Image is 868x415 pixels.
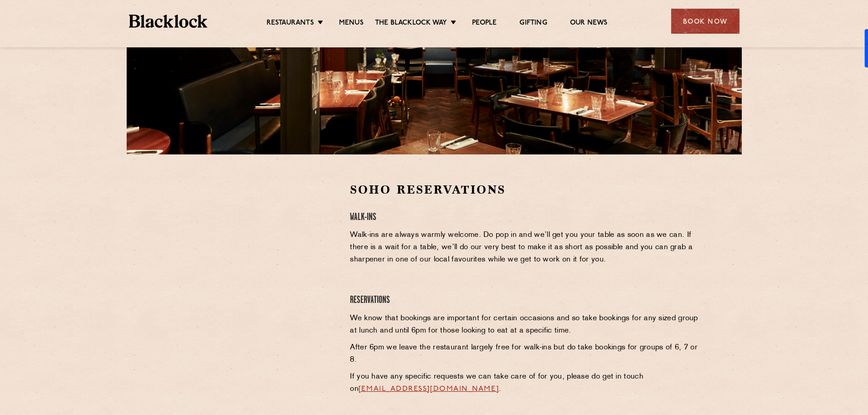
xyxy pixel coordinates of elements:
a: [EMAIL_ADDRESS][DOMAIN_NAME] [359,385,499,393]
p: We know that bookings are important for certain occasions and so take bookings for any sized grou... [350,313,699,337]
a: Menus [339,19,364,29]
h2: Soho Reservations [350,182,699,198]
a: The Blacklock Way [375,19,447,29]
p: Walk-ins are always warmly welcome. Do pop in and we’ll get you your table as soon as we can. If ... [350,229,699,266]
h4: Reservations [350,294,699,307]
a: Restaurants [267,19,314,29]
div: Book Now [671,9,740,34]
a: Our News [570,19,608,29]
a: People [472,19,497,29]
p: After 6pm we leave the restaurant largely free for walk-ins but do take bookings for groups of 6,... [350,342,699,366]
iframe: OpenTable make booking widget [201,182,303,319]
p: If you have any specific requests we can take care of for you, please do get in touch on . [350,371,699,395]
h4: Walk-Ins [350,211,699,224]
a: Gifting [519,19,547,29]
img: BL_Textured_Logo-footer-cropped.svg [129,15,208,28]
